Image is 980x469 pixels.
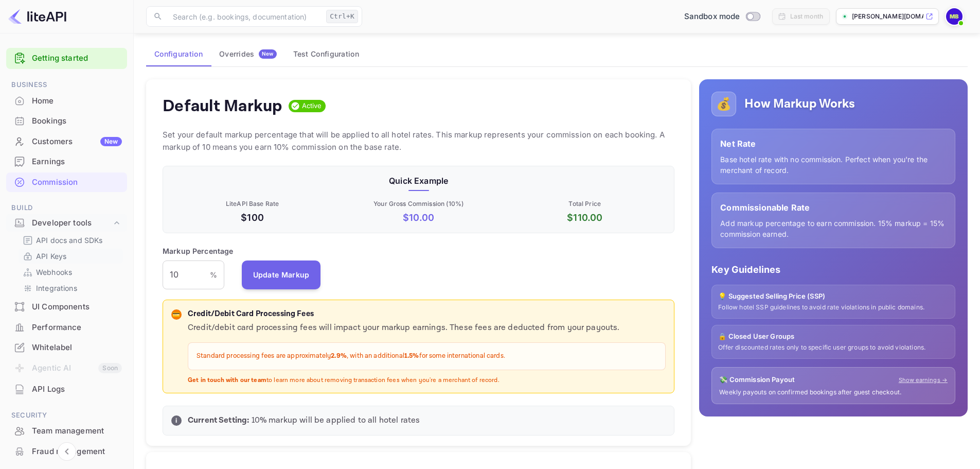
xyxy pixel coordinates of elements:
a: Performance [6,318,127,337]
p: 💰 [716,95,732,113]
button: Collapse navigation [58,442,76,461]
div: Last month [790,12,824,21]
div: Team management [6,421,127,441]
p: Credit/debit card processing fees will impact your markup earnings. These fees are deducted from ... [188,322,666,334]
p: API Keys [36,251,66,262]
a: API Logs [6,379,127,398]
p: Net Rate [720,137,947,150]
div: Home [6,91,127,111]
a: UI Components [6,297,127,316]
a: Fraud management [6,442,127,461]
a: Integrations [23,283,119,293]
input: Search (e.g. bookings, documentation) [167,6,322,27]
p: % [210,269,217,280]
div: API docs and SDKs [19,233,123,248]
button: Update Markup [242,260,321,289]
p: Credit/Debit Card Processing Fees [188,308,666,320]
strong: Current Setting: [188,415,249,426]
h4: Default Markup [163,96,282,116]
p: i [175,416,177,425]
a: Show earnings → [899,376,948,385]
p: Your Gross Commission ( 10 %) [337,199,500,209]
span: Build [6,202,127,214]
div: Overrides [219,49,277,59]
h5: How Markup Works [744,96,855,112]
div: Bookings [32,115,122,127]
div: Team management [32,425,122,437]
span: Business [6,79,127,91]
a: API docs and SDKs [23,235,119,246]
div: Whitelabel [32,342,122,354]
div: Fraud management [32,446,122,458]
button: Configuration [146,42,211,66]
p: Base hotel rate with no commission. Perfect when you're the merchant of record. [720,154,947,176]
p: $100 [171,211,333,224]
a: Whitelabel [6,338,127,357]
p: to learn more about removing transaction fees when you're a merchant of record. [188,376,666,385]
a: Bookings [6,111,127,130]
div: CustomersNew [6,132,127,152]
img: LiteAPI logo [8,8,66,25]
p: 💳 [172,310,180,319]
div: Earnings [32,156,122,168]
div: Developer tools [6,214,127,232]
p: 🔒 Closed User Groups [718,332,949,342]
p: $ 110.00 [504,211,666,224]
span: Active [298,101,326,111]
div: API Logs [32,384,122,395]
p: API docs and SDKs [36,235,103,246]
div: Switch to Production mode [680,11,764,23]
p: 💸 Commission Payout [719,375,795,385]
a: Earnings [6,152,127,171]
button: Test Configuration [285,42,367,66]
strong: 2.9% [331,352,347,360]
strong: Get in touch with our team [188,376,266,384]
p: $ 10.00 [337,211,500,224]
p: Markup Percentage [163,246,234,256]
div: Whitelabel [6,338,127,358]
p: Set your default markup percentage that will be applied to all hotel rates. This markup represent... [163,129,674,153]
div: Getting started [6,48,127,69]
div: Commission [6,172,127,193]
div: UI Components [6,297,127,317]
span: Sandbox mode [684,11,740,23]
div: Performance [6,318,127,338]
div: Home [32,95,122,107]
p: Total Price [504,199,666,209]
span: Security [6,410,127,421]
p: Offer discounted rates only to specific user groups to avoid violations. [718,343,949,352]
a: Home [6,91,127,110]
span: New [259,50,277,57]
div: Ctrl+K [326,10,358,23]
p: Follow hotel SSP guidelines to avoid rate violations in public domains. [718,303,949,312]
p: Weekly payouts on confirmed bookings after guest checkout. [719,388,948,397]
p: Add markup percentage to earn commission. 15% markup = 15% commission earned. [720,218,947,239]
p: Standard processing fees are approximately , with an additional for some international cards. [197,351,657,361]
p: [PERSON_NAME][DOMAIN_NAME][PERSON_NAME]... [852,12,923,21]
p: LiteAPI Base Rate [171,199,333,209]
div: Commission [32,177,122,188]
p: 💡 Suggested Selling Price (SSP) [718,291,949,302]
div: Integrations [19,281,123,296]
div: UI Components [32,301,122,313]
p: Quick Example [171,175,666,187]
input: 0 [163,260,210,289]
div: New [100,137,122,146]
div: Customers [32,136,122,148]
p: Key Guidelines [711,263,955,276]
a: Webhooks [23,267,119,277]
div: API Logs [6,379,127,399]
p: 10 % markup will be applied to all hotel rates [188,414,666,427]
strong: 1.5% [404,352,419,360]
div: Developer tools [32,217,112,229]
div: Fraud management [6,442,127,462]
p: Webhooks [36,267,72,277]
a: Getting started [32,53,122,64]
a: CustomersNew [6,132,127,151]
p: Commissionable Rate [720,201,947,214]
a: API Keys [23,251,119,262]
img: Mike Bradway [946,8,963,25]
a: Team management [6,421,127,440]
a: Commission [6,172,127,192]
div: Earnings [6,152,127,172]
